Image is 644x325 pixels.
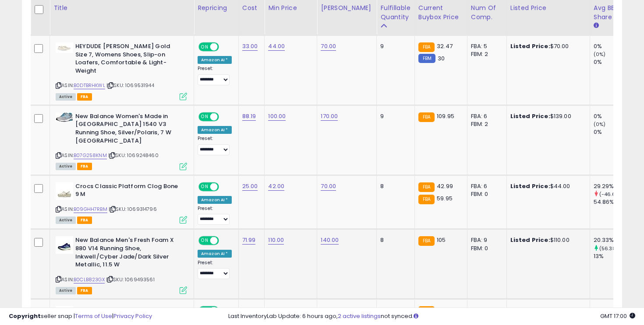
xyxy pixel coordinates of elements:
a: Privacy Policy [113,312,152,320]
b: New Balance Women's Made in [GEOGRAPHIC_DATA] 1540 V3 Running Shoe, Silver/Polaris, 7 W [GEOGRAPH... [75,112,182,147]
div: Listed Price [510,3,586,13]
span: ON [199,237,210,245]
div: Amazon AI * [198,56,232,64]
span: | SKU: 1069493561 [106,276,155,283]
div: FBM: 2 [471,120,500,128]
a: 170.00 [321,112,338,121]
span: OFF [218,113,232,120]
img: 314ErVwvDmL._SL40_.jpg [56,182,73,200]
span: OFF [218,43,232,51]
small: (0%) [594,121,606,128]
span: 32.47 [437,42,453,50]
b: Listed Price: [510,112,550,120]
img: 41OyK413ZBL._SL40_.jpg [56,112,73,122]
div: FBA: 6 [471,112,500,120]
div: $110.00 [510,236,583,244]
a: 25.00 [242,182,258,191]
div: ASIN: [56,42,187,99]
span: All listings currently available for purchase on Amazon [56,217,76,224]
a: Terms of Use [75,312,112,320]
small: (0%) [594,51,606,58]
div: 54.86% [594,198,629,206]
div: Fulfillable Quantity [380,3,410,22]
div: FBA: 9 [471,236,500,244]
div: Title [53,3,190,13]
small: (56.38%) [599,245,622,252]
div: Preset: [198,66,232,85]
b: HEYDUDE [PERSON_NAME] Gold Size 7, Womens Shoes, Slip-on Loafers, Comfortable & Light-Weight [75,42,182,77]
div: FBA: 5 [471,42,500,50]
a: 88.19 [242,112,256,121]
a: 110.00 [268,236,284,245]
div: seller snap | | [9,312,152,321]
small: Avg BB Share. [594,22,599,30]
b: Listed Price: [510,236,550,244]
div: 0% [594,112,629,120]
small: FBA [418,195,435,204]
small: FBA [418,236,435,246]
div: Num of Comp. [471,3,503,22]
span: All listings currently available for purchase on Amazon [56,287,76,294]
div: 0% [594,58,629,66]
b: Crocs Classic Platform Clog Bone 9 M [75,182,182,201]
span: OFF [218,237,232,245]
small: FBA [418,182,435,192]
div: 29.29% [594,182,629,190]
b: Listed Price: [510,42,550,50]
a: 33.00 [242,42,258,51]
span: 30 [438,54,445,63]
a: 70.00 [321,182,336,191]
span: FBA [77,93,92,101]
a: 42.00 [268,182,284,191]
div: Min Price [268,3,313,13]
span: ON [199,43,210,51]
span: All listings currently available for purchase on Amazon [56,163,76,170]
span: OFF [218,183,232,190]
span: | SKU: 1069248460 [108,152,159,159]
div: Preset: [198,260,232,280]
span: 105 [437,236,446,244]
div: FBM: 0 [471,190,500,198]
a: B09GHH7RBM [74,206,107,213]
small: FBA [418,112,435,122]
a: 100.00 [268,112,286,121]
span: FBA [77,217,92,224]
div: 8 [380,236,407,244]
div: FBM: 0 [471,245,500,252]
a: 2 active listings [338,312,381,320]
strong: Copyright [9,312,41,320]
div: 20.33% [594,236,629,244]
div: 0% [594,128,629,136]
small: FBM [418,54,435,63]
a: B0DTBRHKWL [74,82,105,89]
span: 109.95 [437,112,454,120]
a: 44.00 [268,42,285,51]
div: $70.00 [510,42,583,50]
span: | SKU: 1069531944 [106,82,154,89]
div: $139.00 [510,112,583,120]
a: 70.00 [321,42,336,51]
div: Repricing [198,3,235,13]
div: Last InventoryLab Update: 6 hours ago, not synced. [228,312,636,321]
div: Preset: [198,136,232,155]
div: 0% [594,42,629,50]
small: FBA [418,42,435,52]
span: FBA [77,163,92,170]
span: 42.99 [437,182,453,190]
span: 59.95 [437,194,453,203]
div: Amazon AI * [198,196,232,204]
div: 8 [380,182,407,190]
img: 31rW1+6mW6L._SL40_.jpg [56,42,73,53]
div: Preset: [198,206,232,225]
div: 13% [594,252,629,260]
span: All listings currently available for purchase on Amazon [56,93,76,101]
div: 9 [380,42,407,50]
div: ASIN: [56,112,187,169]
a: 140.00 [321,236,339,245]
a: B0CLB823GX [74,276,105,283]
b: New Balance Men's Fresh Foam X 880 V14 Running Shoe, Inkwell/Cyber Jade/Dark Silver Metallic, 11.5 W [75,236,182,271]
div: Avg BB Share [594,3,626,22]
span: ON [199,183,210,190]
img: 31ustmiXYrL._SL40_.jpg [56,236,73,254]
div: ASIN: [56,236,187,293]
